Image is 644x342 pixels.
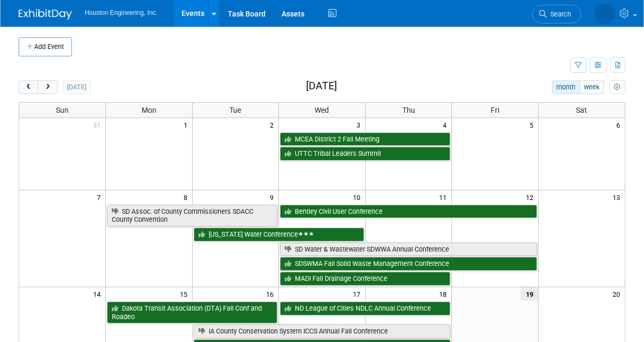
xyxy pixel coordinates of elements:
span: Houston Engineering, Inc. [85,9,158,16]
a: Search [532,5,581,23]
span: 13 [612,190,625,204]
span: 17 [352,287,365,301]
span: 3 [356,118,365,131]
button: myCustomButton [609,80,625,94]
span: Mon [142,106,156,114]
span: 8 [183,190,192,204]
i: Personalize Calendar [614,84,621,91]
span: 11 [438,190,451,204]
button: week [580,80,604,94]
span: Wed [315,106,329,114]
button: Add Event [19,37,72,56]
span: 31 [92,118,105,131]
span: Tue [229,106,241,114]
span: 5 [529,118,538,131]
a: MCEA District 2 Fall Meeting [280,132,450,146]
button: [DATE] [63,80,91,94]
a: SD Water & Wastewater SDWWA Annual Conference [280,243,537,256]
a: Bentley Civil User Conference [280,205,537,219]
button: next [38,80,57,94]
img: Heidi Joarnt [595,4,615,24]
span: 6 [615,118,625,131]
a: UTTC Tribal Leaders Summit [280,147,450,161]
h2: [DATE] [306,80,337,92]
span: 2 [269,118,278,131]
a: SD Assoc. of County Commissioners SDACC County Convention [107,205,277,227]
a: Dakota Transit Association (DTA) Fall Conf and Roadeo [107,302,277,323]
button: prev [19,80,38,94]
span: 15 [179,287,192,301]
span: 7 [96,190,105,204]
span: 10 [352,190,365,204]
a: ND League of Cities NDLC Annual Conference [280,302,450,315]
span: 9 [269,190,278,204]
span: 18 [438,287,451,301]
span: Thu [402,106,415,114]
a: [US_STATE] Water Conference [194,228,364,241]
span: 14 [92,287,105,301]
span: Search [547,10,571,18]
span: 12 [525,190,538,204]
a: SDSWMA Fall Solid Waste Management Conference [280,257,537,271]
span: Fri [491,106,499,114]
a: MADI Fall Drainage Conference [280,272,450,286]
span: Sat [576,106,587,114]
a: IA County Conservation System ICCS Annual Fall Conference [194,324,451,338]
img: ExhibitDay [19,9,72,20]
span: 4 [442,118,451,131]
span: 1 [183,118,192,131]
span: 19 [521,287,538,301]
span: 16 [265,287,278,301]
span: 20 [612,287,625,301]
button: month [552,80,580,94]
span: Sun [56,106,69,114]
